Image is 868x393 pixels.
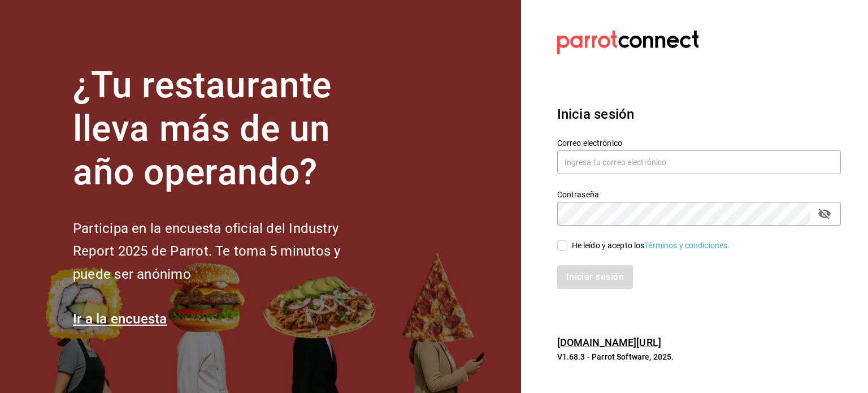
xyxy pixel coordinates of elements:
[557,351,841,362] p: V1.68.3 - Parrot Software, 2025.
[73,217,378,286] h2: Participa en la encuesta oficial del Industry Report 2025 de Parrot. Te toma 5 minutos y puede se...
[557,139,841,147] label: Correo electrónico
[73,64,378,194] h1: ¿Tu restaurante lleva más de un año operando?
[557,150,841,174] input: Ingresa tu correo electrónico
[557,191,841,198] label: Contraseña
[644,241,730,250] a: Términos y condiciones.
[557,104,841,124] h3: Inicia sesión
[73,311,167,327] a: Ir a la encuesta
[557,336,661,348] a: [DOMAIN_NAME][URL]
[815,204,834,223] button: passwordField
[572,240,730,252] div: He leído y acepto los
